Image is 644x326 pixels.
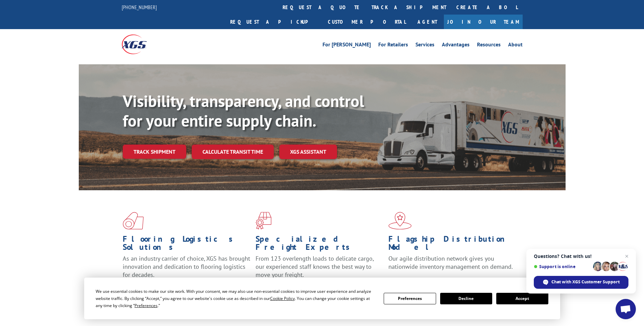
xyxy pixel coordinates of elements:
[623,252,631,260] span: Close chat
[135,303,158,308] span: Preferences
[534,264,591,269] span: Support is online
[508,42,523,49] a: About
[192,145,274,159] a: Calculate transit time
[123,90,364,131] b: Visibility, transparency, and control for your entire supply chain.
[378,42,408,49] a: For Retailers
[279,145,337,159] a: XGS ASSISTANT
[440,293,492,304] button: Decline
[388,212,412,230] img: xgs-icon-flagship-distribution-model-red
[477,42,501,49] a: Resources
[123,212,144,230] img: xgs-icon-total-supply-chain-intelligence-red
[388,235,516,255] h1: Flagship Distribution Model
[616,299,636,319] div: Open chat
[84,278,560,319] div: Cookie Consent Prompt
[388,277,473,285] a: Learn More >
[122,4,157,10] a: [PHONE_NUMBER]
[323,15,411,29] a: Customer Portal
[96,288,376,309] div: We use essential cookies to make our site work. With your consent, we may also use non-essential ...
[551,279,620,285] span: Chat with XGS Customer Support
[323,42,371,49] a: For [PERSON_NAME]
[384,293,436,304] button: Preferences
[225,15,323,29] a: Request a pickup
[256,212,271,230] img: xgs-icon-focused-on-flooring-red
[534,254,628,259] span: Questions? Chat with us!
[256,255,383,285] p: From 123 overlength loads to delicate cargo, our experienced staff knows the best way to move you...
[411,15,444,29] a: Agent
[444,15,523,29] a: Join Our Team
[496,293,548,304] button: Accept
[123,235,251,255] h1: Flooring Logistics Solutions
[270,296,295,301] span: Cookie Policy
[123,255,250,279] span: As an industry carrier of choice, XGS has brought innovation and dedication to flooring logistics...
[123,145,186,159] a: Track shipment
[415,42,434,49] a: Services
[442,42,470,49] a: Advantages
[534,276,628,289] div: Chat with XGS Customer Support
[256,235,383,255] h1: Specialized Freight Experts
[388,255,513,270] span: Our agile distribution network gives you nationwide inventory management on demand.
